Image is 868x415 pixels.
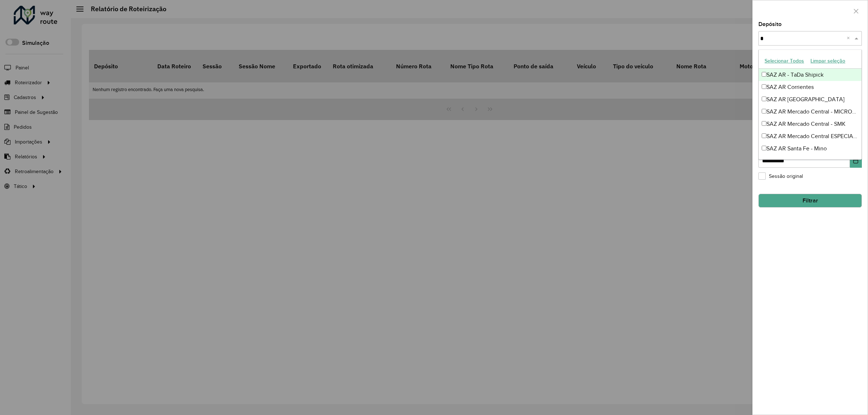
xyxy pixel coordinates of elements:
[759,118,861,130] div: SAZ AR Mercado Central - SMK
[759,142,861,155] div: SAZ AR Santa Fe - Mino
[759,106,861,118] div: SAZ AR Mercado Central - MICROCENTRO
[759,130,861,142] div: SAZ AR Mercado Central ESPECIALES
[759,81,861,93] div: SAZ AR Corrientes
[758,50,862,160] ng-dropdown-panel: Options list
[761,55,807,67] button: Selecionar Todos
[759,93,861,106] div: SAZ AR [GEOGRAPHIC_DATA]
[758,172,803,180] label: Sessão original
[850,153,862,168] button: Choose Date
[759,155,861,167] div: SAZ AR Santa Fe - Rural
[807,55,848,67] button: Limpar seleção
[758,20,782,29] label: Depósito
[759,69,861,81] div: SAZ AR - TaDa Shipick
[758,194,862,208] button: Filtrar
[847,34,853,43] span: Clear all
